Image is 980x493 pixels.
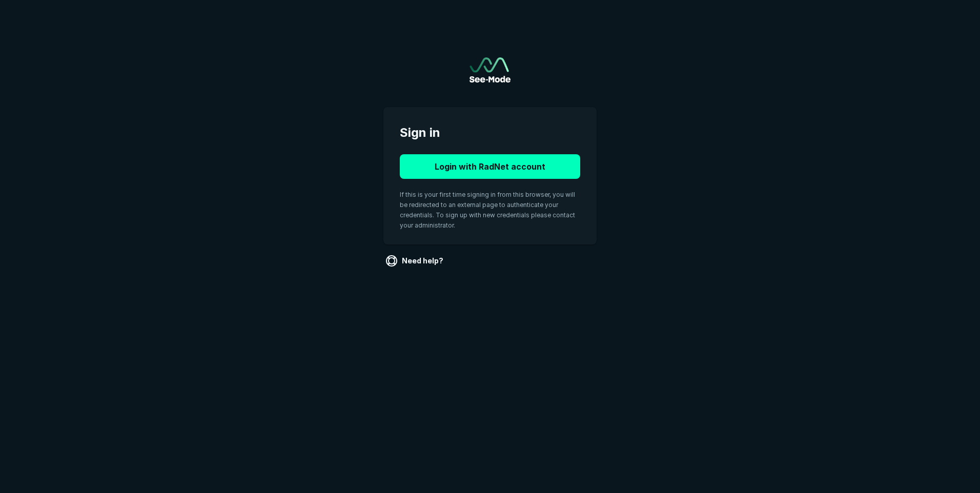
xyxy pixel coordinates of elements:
[400,191,575,229] span: If this is your first time signing in from this browser, you will be redirected to an external pa...
[469,57,511,83] a: Go to sign in
[400,124,580,142] span: Sign in
[469,57,511,83] img: See-Mode Logo
[383,253,447,269] a: Need help?
[400,154,580,179] button: Login with RadNet account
